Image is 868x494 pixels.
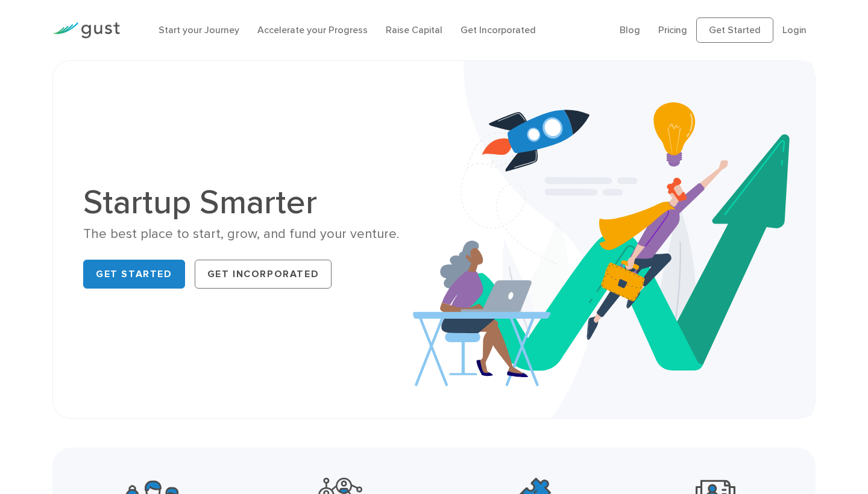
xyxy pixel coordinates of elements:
[83,225,425,243] div: The best place to start, grow, and fund your venture.
[782,24,807,36] a: Login
[83,260,185,289] a: Get Started
[52,22,120,39] img: Gust Logo
[386,24,442,36] a: Raise Capital
[83,186,425,219] h1: Startup Smarter
[195,260,332,289] a: Get Incorporated
[413,61,815,418] img: Startup Smarter Hero
[696,17,773,43] a: Get Started
[257,24,368,36] a: Accelerate your Progress
[461,24,536,36] a: Get Incorporated
[159,24,239,36] a: Start your Journey
[658,24,687,36] a: Pricing
[620,24,640,36] a: Blog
